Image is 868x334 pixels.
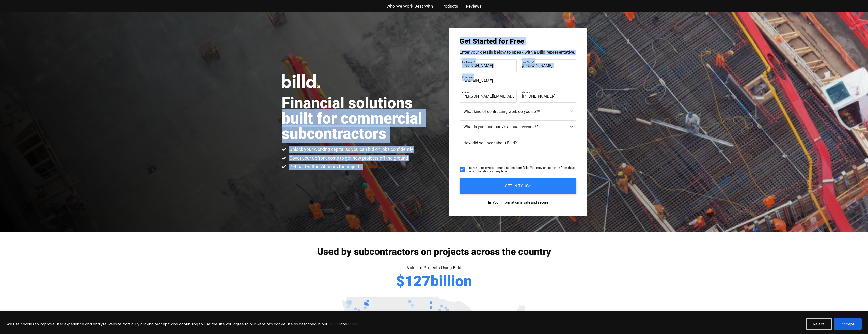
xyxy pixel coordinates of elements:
[288,155,408,161] span: Cover your upfront costs to get new projects off the ground
[462,75,473,78] span: Company
[405,274,431,289] span: 127
[460,38,576,45] h3: Get Started for Free
[460,178,576,194] input: GET IN TOUCH
[6,321,359,327] p: We use cookies to improve user experience and analyze website traffic. By clicking “Accept” and c...
[468,166,576,173] span: I agree to receive communications from Billd. You may unsubscribe from these communications at an...
[282,96,434,141] h1: Financial solutions built for commercial subcontractors
[463,141,517,145] span: How did you hear about Billd?
[522,60,533,63] span: Last Name
[282,247,587,256] h2: Used by subcontractors on projects across the country
[834,318,862,330] button: Accept
[491,199,548,206] span: Your information is safe and secure
[460,50,576,54] p: Enter your details below to speak with a Billd representative.
[347,322,359,327] a: Terms
[522,91,529,94] span: Phone
[466,3,482,10] a: Reviews
[288,146,413,153] span: Unlock your working capital so you can bid on jobs confidently
[288,164,362,170] span: Get paid within 24 hours for projects
[407,265,461,270] span: Value of Projects Using Billd
[462,91,468,94] span: Email
[327,322,340,327] a: Policies
[396,274,405,289] span: $
[431,274,472,289] span: billion
[460,167,465,172] input: I agree to receive communications from Billd. You may unsubscribe from these communications at an...
[440,3,458,10] a: Products
[462,60,474,63] span: First Name
[806,318,832,330] button: Reject
[386,3,433,10] a: Who We Work Best With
